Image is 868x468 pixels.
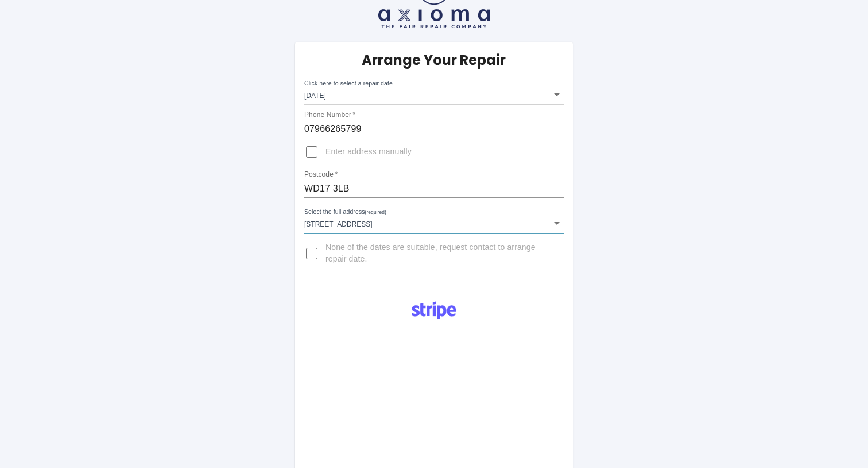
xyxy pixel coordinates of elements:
[304,110,355,120] label: Phone Number
[304,79,393,88] label: Click here to select a repair date
[304,170,338,180] label: Postcode
[362,51,506,69] h5: Arrange Your Repair
[304,213,564,233] div: [STREET_ADDRESS]
[304,208,386,217] label: Select the full address
[325,242,555,265] span: None of the dates are suitable, request contact to arrange repair date.
[365,210,386,215] small: (required)
[304,84,564,105] div: [DATE]
[325,146,412,158] span: Enter address manually
[405,297,463,325] img: Logo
